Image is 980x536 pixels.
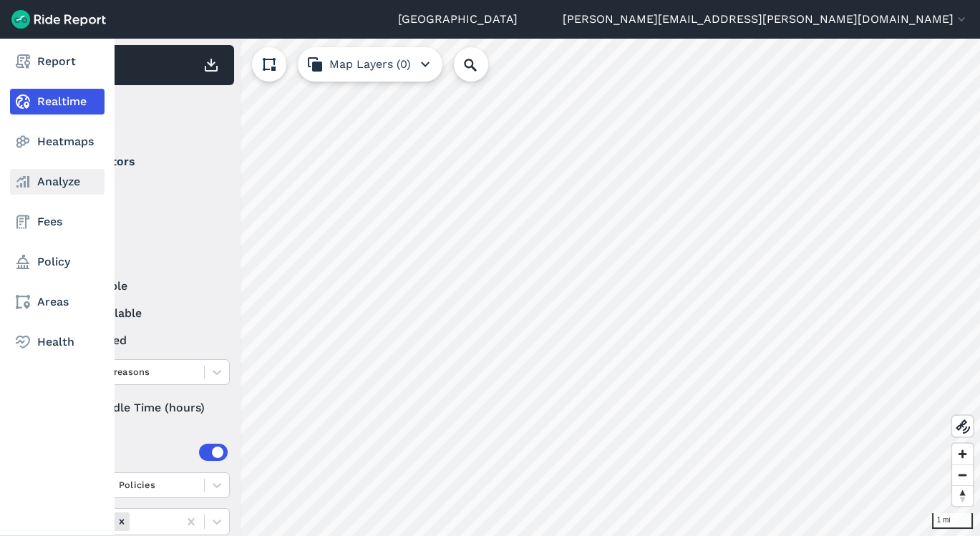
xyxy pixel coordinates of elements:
div: Areas [77,444,228,461]
div: Idle Time (hours) [58,395,230,421]
a: Fees [10,209,105,235]
button: Reset bearing to north [952,485,973,506]
div: Filter [52,92,234,136]
a: Analyze [10,169,105,195]
summary: Operators [58,142,228,182]
summary: Status [58,238,228,278]
img: Ride Report [11,10,106,29]
canvas: Map [46,39,980,536]
a: Policy [10,249,105,275]
a: Report [10,49,105,74]
button: [PERSON_NAME][EMAIL_ADDRESS][PERSON_NAME][DOMAIN_NAME] [563,11,969,28]
a: [GEOGRAPHIC_DATA] [398,11,518,28]
button: Zoom in [952,444,973,464]
button: Map Layers (0) [298,47,442,82]
label: reserved [58,332,230,349]
button: Zoom out [952,464,973,485]
input: Search Location or Vehicles [454,47,511,82]
a: Areas [10,289,105,315]
label: available [58,278,230,295]
summary: Areas [58,432,228,472]
label: unavailable [58,305,230,322]
a: Heatmaps [10,129,105,155]
a: Health [10,329,105,355]
label: Spin [58,209,230,226]
div: Remove Areas (24) [114,512,130,530]
label: Lime [58,182,230,199]
div: 1 mi [932,513,973,529]
a: Realtime [10,89,105,114]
